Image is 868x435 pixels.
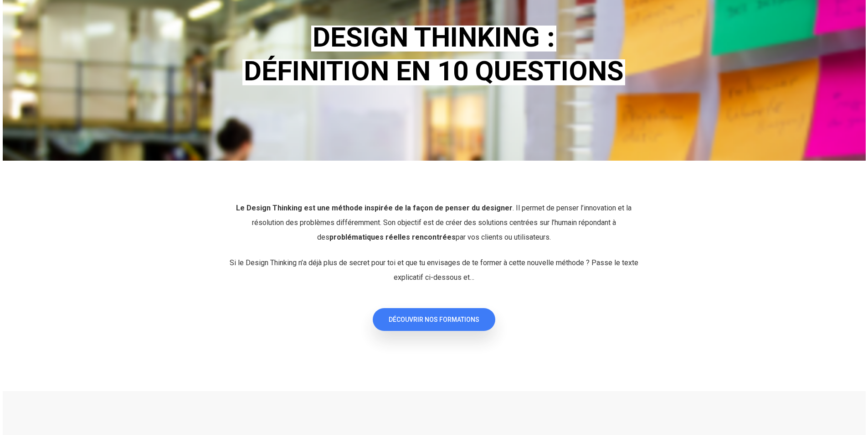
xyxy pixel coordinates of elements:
strong: Le Design Thinking est une méthode inspirée de la façon de penser du designer [236,204,513,212]
b: DÉFINITION EN 10 QUESTIONS [244,55,624,87]
p: Si le Design Thinking n’a déjà plus de secret pour toi et que tu envisages de te former à cette n... [227,256,641,285]
span: DÉCOUVRIR NOS FORMATIONS [389,315,479,324]
a: DÉCOUVRIR NOS FORMATIONS [373,308,495,331]
p: . Il permet de penser l’innovation et la résolution des problèmes différemment. Son objectif est ... [227,201,641,256]
strong: problématiques réelles rencontrées [329,233,456,241]
em: DESIGN THINKING : [311,21,556,53]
